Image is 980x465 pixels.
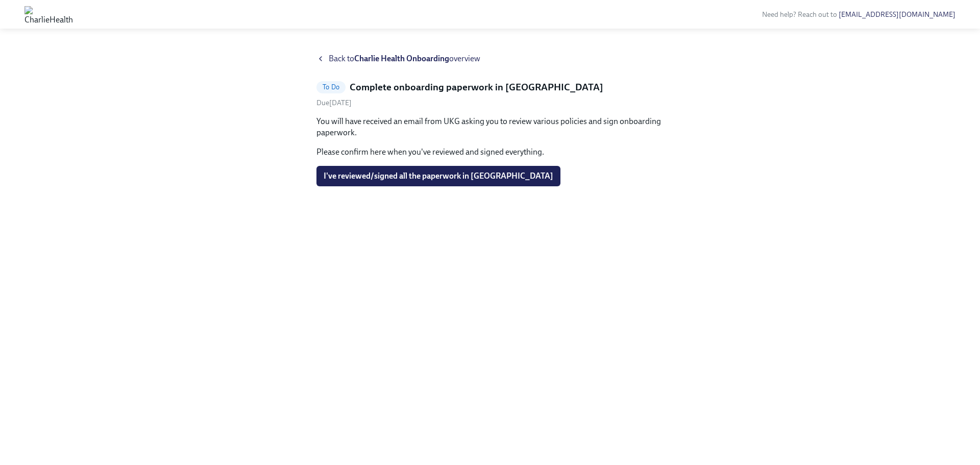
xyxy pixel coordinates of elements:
span: I've reviewed/signed all the paperwork in [GEOGRAPHIC_DATA] [324,171,553,181]
span: Need help? Reach out to [762,10,955,19]
h5: Complete onboarding paperwork in [GEOGRAPHIC_DATA] [350,81,603,94]
img: CharlieHealth [24,6,73,22]
span: Friday, September 19th 2025, 10:00 am [316,99,352,107]
span: To Do [316,83,346,91]
a: Back toCharlie Health Onboardingoverview [316,53,664,64]
span: Back to overview [329,53,480,64]
button: I've reviewed/signed all the paperwork in [GEOGRAPHIC_DATA] [316,166,560,186]
strong: Charlie Health Onboarding [354,54,449,63]
p: You will have received an email from UKG asking you to review various policies and sign onboardin... [316,116,664,138]
a: [EMAIL_ADDRESS][DOMAIN_NAME] [839,10,955,19]
p: Please confirm here when you've reviewed and signed everything. [316,146,664,158]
